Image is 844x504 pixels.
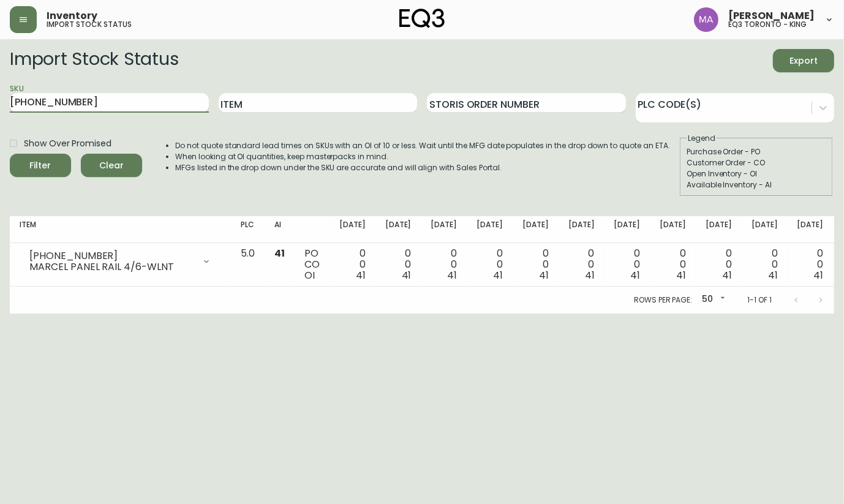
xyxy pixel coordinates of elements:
div: 50 [697,290,728,310]
div: 0 0 [660,248,686,281]
th: [DATE] [559,216,605,243]
div: [PHONE_NUMBER] [29,250,194,261]
span: 41 [722,268,732,282]
li: Do not quote standard lead times on SKUs with an OI of 10 or less. Wait until the MFG date popula... [175,140,670,151]
div: 0 0 [431,248,458,281]
span: 41 [768,268,778,282]
img: logo [399,9,445,28]
div: 0 0 [614,248,641,281]
th: [DATE] [788,216,834,243]
span: Inventory [47,11,97,21]
span: Clear [91,158,132,173]
th: [DATE] [467,216,513,243]
span: OI [304,268,315,282]
img: 4f0989f25cbf85e7eb2537583095d61e [694,7,718,32]
p: 1-1 of 1 [747,295,772,306]
div: Purchase Order - PO [687,146,826,157]
h2: Import Stock Status [10,49,178,72]
li: When looking at OI quantities, keep masterpacks in mind. [175,151,670,162]
div: 0 0 [797,248,824,281]
span: Show Over Promised [24,137,111,150]
div: PO CO [304,248,320,281]
span: 41 [814,268,824,282]
div: 0 0 [477,248,503,281]
button: Export [773,49,834,72]
span: 41 [585,268,595,282]
div: 0 0 [522,248,549,281]
span: 41 [402,268,412,282]
td: 5.0 [231,243,265,287]
h5: eq3 toronto - king [728,21,807,28]
th: PLC [231,216,265,243]
th: Item [10,216,231,243]
th: AI [265,216,295,243]
th: [DATE] [605,216,650,243]
legend: Legend [687,133,717,144]
th: [DATE] [650,216,696,243]
th: [DATE] [375,216,421,243]
span: 41 [356,268,366,282]
div: Filter [30,158,51,173]
div: Available Inventory - AI [687,179,826,190]
div: Customer Order - CO [687,157,826,168]
th: [DATE] [742,216,788,243]
div: 0 0 [706,248,732,281]
div: [PHONE_NUMBER]MARCEL PANEL RAIL 4/6-WLNT [20,248,221,275]
th: [DATE] [330,216,375,243]
h5: import stock status [47,21,132,28]
span: 41 [676,268,686,282]
div: 0 0 [568,248,595,281]
button: Filter [10,154,71,177]
span: Export [783,53,824,69]
th: [DATE] [513,216,559,243]
div: MARCEL PANEL RAIL 4/6-WLNT [29,261,194,273]
div: 0 0 [385,248,412,281]
div: 0 0 [752,248,778,281]
button: Clear [81,154,142,177]
div: Open Inventory - OI [687,168,826,179]
div: 0 0 [339,248,366,281]
span: 41 [539,268,549,282]
span: 41 [493,268,503,282]
th: [DATE] [421,216,467,243]
p: Rows per page: [634,295,692,306]
span: 41 [630,268,640,282]
span: 41 [274,246,285,260]
span: [PERSON_NAME] [728,11,815,21]
th: [DATE] [696,216,742,243]
li: MFGs listed in the drop down under the SKU are accurate and will align with Sales Portal. [175,162,670,173]
span: 41 [447,268,457,282]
